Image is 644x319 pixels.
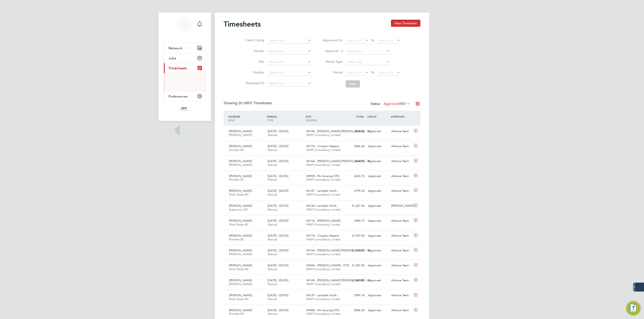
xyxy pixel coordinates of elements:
[268,223,277,226] span: Manual
[343,202,366,210] div: £1,067.60
[366,262,390,269] div: Approved
[366,187,390,195] div: Approved
[306,252,340,256] span: MMP Consultancy Limited
[267,118,273,122] span: TYPE
[244,38,264,42] label: Client Config
[229,278,252,282] span: [PERSON_NAME]
[277,115,278,118] span: /
[343,128,366,135] div: £846.26
[306,312,340,316] span: MMP Consultancy Limited
[164,33,206,38] span: George Stacey
[229,174,252,178] span: [PERSON_NAME]
[238,101,246,105] span: 30 of
[229,263,252,267] span: [PERSON_NAME]
[356,115,364,118] span: TOTAL
[366,173,390,180] div: Approved
[366,232,390,240] div: Approved
[306,148,340,152] span: MMP Consultancy Limited
[164,63,205,73] button: Timesheets
[390,202,413,210] div: [PERSON_NAME]
[229,238,244,241] span: Plumber BC
[371,101,411,107] div: Status
[390,158,413,165] div: Alliance Team
[229,308,252,312] span: [PERSON_NAME]
[268,263,288,267] span: [DATE] - [DATE]
[229,159,252,163] span: [PERSON_NAME]
[390,113,413,121] div: APPROVER
[370,69,375,75] span: To
[322,38,343,42] label: Approved On
[306,267,340,271] span: MMP Consultancy Limited
[390,307,413,314] div: Alliance Team
[229,312,244,316] span: Plumber BC
[168,46,182,50] span: Network
[238,101,272,105] span: 907 Timesheets
[168,56,176,60] span: Jobs
[168,66,187,70] span: Timesheets
[305,113,343,124] div: SITE
[306,278,373,282] span: IM16B - [PERSON_NAME] [PERSON_NAME] - W…
[306,129,373,133] span: IM16B - [PERSON_NAME] [PERSON_NAME] - W…
[343,307,366,314] div: £846.26
[306,144,339,148] span: IM17A - Croydon Repairs
[306,263,349,267] span: IM50A - [PERSON_NAME] - DTD
[229,293,252,297] span: [PERSON_NAME]
[268,234,288,238] span: [DATE] - [DATE]
[240,115,241,118] span: /
[366,277,390,284] div: Approved
[346,80,360,88] button: Filter
[306,208,340,211] span: MMP Consultancy Limited
[306,308,339,312] span: IM90B - PA Housing DTD
[268,174,288,178] span: [DATE] - [DATE]
[182,126,194,130] span: Powered by
[366,292,390,299] div: Approved
[306,248,373,252] span: IM16A - [PERSON_NAME] [PERSON_NAME] - W…
[229,267,249,271] span: Multi-Trader BC
[267,80,311,87] input: Search for...
[229,204,252,208] span: [PERSON_NAME]
[229,129,252,133] span: [PERSON_NAME]
[268,163,277,167] span: Manual
[306,223,340,226] span: MMP Consultancy Limited
[268,252,277,256] span: Manual
[343,232,366,240] div: £1,057.83
[390,232,413,240] div: Alliance Team
[306,174,339,178] span: IM90B - PA Housing DTD
[268,278,288,282] span: [DATE] - [DATE]
[366,247,390,254] div: Approved
[229,148,244,152] span: Plumber BC
[400,102,406,106] span: 907
[164,43,205,53] button: Network
[390,143,413,150] div: Alliance Team
[366,128,390,135] div: Approved
[164,106,206,113] a: Go to home page
[164,91,205,101] button: Preferences
[366,307,390,314] div: Approved
[182,130,194,134] span: Engage
[343,158,366,165] div: £634.70
[229,297,249,301] span: Multi-Trader BC
[306,163,340,167] span: MMP Consultancy Limited
[268,293,288,297] span: [DATE] - [DATE]
[306,133,340,137] span: MMP Consultancy Limited
[164,53,205,63] button: Jobs
[224,20,261,29] h2: Timesheets
[370,37,375,43] span: To
[343,143,366,150] div: £846.26
[366,113,390,121] div: STATUS
[383,102,411,106] label: Approved
[306,204,339,208] span: IM12G- Lambeth North…
[268,282,277,286] span: Manual
[268,312,277,316] span: Manual
[391,20,420,27] button: New Timesheet
[268,144,288,148] span: [DATE] - [DATE]
[268,133,277,137] span: Manual
[306,234,339,238] span: IM17A - Croydon Repairs
[306,189,340,193] span: IM12F - Lambeth North…
[229,133,252,137] span: [PERSON_NAME]
[244,60,264,64] label: Site
[268,308,288,312] span: [DATE] - [DATE]
[366,158,390,165] div: Approved
[626,301,640,315] button: Engage Resource Center
[229,223,249,226] span: Multi-Trader BC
